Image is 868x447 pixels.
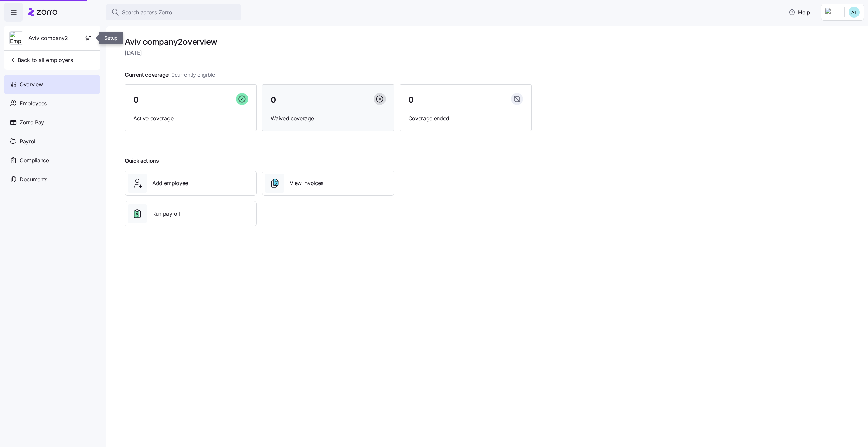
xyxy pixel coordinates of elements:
span: Overview [20,80,43,89]
a: Documents [4,170,100,189]
span: Run payroll [152,210,180,218]
a: Payroll [4,132,100,151]
a: Employees [4,94,100,113]
span: Aviv company2 [28,34,68,42]
span: Employees [20,99,47,108]
span: [DATE] [125,48,532,57]
button: Back to all employers [7,53,76,67]
img: Employer logo [825,8,839,16]
span: View invoices [290,179,323,188]
span: Current coverage [125,71,215,79]
span: Payroll [20,137,37,146]
span: Documents [20,175,47,184]
img: Employer logo [10,32,23,45]
span: Help [789,8,810,16]
span: Active coverage [133,114,248,123]
span: 0 [408,96,414,104]
span: Back to all employers [9,56,73,64]
span: Compliance [20,156,49,165]
span: Quick actions [125,157,159,165]
span: 0 [133,96,139,104]
img: 50971ed49a55b55077c6b7e0294d3a61 [849,7,860,18]
a: Overview [4,75,100,94]
span: Search across Zorro... [122,8,177,17]
span: Add employee [152,179,188,188]
span: Waived coverage [271,114,386,123]
a: Compliance [4,151,100,170]
a: Zorro Pay [4,113,100,132]
button: Search across Zorro... [106,4,241,20]
span: Zorro Pay [20,118,44,127]
span: 0 [271,96,276,104]
span: Coverage ended [408,114,523,123]
span: 0 currently eligible [171,71,215,79]
h1: Aviv company2 overview [125,37,532,47]
button: Help [783,5,815,19]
